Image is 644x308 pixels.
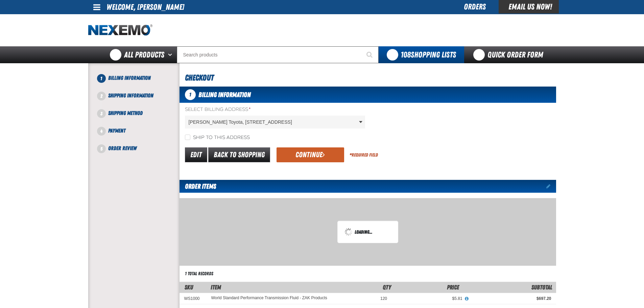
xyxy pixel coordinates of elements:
label: Select Billing Address [185,106,365,113]
span: Billing Information [108,75,151,81]
span: Subtotal [531,284,552,291]
button: Continue [277,147,344,162]
li: Shipping Method. Step 3 of 5. Not Completed [101,109,180,127]
span: Shopping Lists [401,50,456,60]
nav: Checkout steps. Current step is Billing Information. Step 1 of 5 [96,74,180,152]
div: $5.81 [397,296,462,301]
span: Payment [108,127,125,134]
button: Start Searching [362,46,379,63]
span: 2 [97,92,106,100]
a: Back to Shopping [208,147,270,162]
li: Payment. Step 4 of 5. Not Completed [101,127,180,144]
span: Order Review [108,145,137,151]
span: Checkout [185,73,214,82]
input: Search [177,46,379,63]
a: Edit items [546,184,556,189]
span: 3 [97,109,106,118]
input: Ship to this address [185,135,190,140]
span: Price [447,284,459,291]
button: Open All Products pages [166,46,177,63]
button: View All Prices for World Standard Performance Transmission Fluid - ZAK Products [462,296,471,302]
span: 120 [380,296,387,301]
a: SKU [185,284,193,291]
span: All Products [124,49,164,61]
span: 1 [185,89,196,100]
h2: Order Items [180,180,216,193]
img: Nexemo logo [88,24,152,36]
button: You have 108 Shopping Lists. Open to view details [379,46,464,63]
div: $697.20 [472,296,551,301]
td: WS1000 [180,293,207,304]
li: Billing Information. Step 1 of 5. Not Completed [101,74,180,92]
a: Quick Order Form [464,46,556,63]
label: Ship to this address [185,135,250,141]
span: Item [211,284,221,291]
span: Qty [383,284,391,291]
span: 5 [97,144,106,153]
a: Home [88,24,152,36]
span: Shipping Information [108,92,153,99]
div: Loading... [344,228,391,236]
span: 4 [97,127,106,136]
span: Shipping Method [108,110,143,116]
li: Shipping Information. Step 2 of 5. Not Completed [101,92,180,109]
strong: 108 [401,50,411,60]
a: World Standard Performance Transmission Fluid - ZAK Products [211,296,327,301]
li: Order Review. Step 5 of 5. Not Completed [101,144,180,152]
a: Edit [185,147,207,162]
span: 1 [97,74,106,83]
span: Billing Information [198,91,251,99]
div: Required Field [350,152,378,158]
div: 1 total records [185,270,213,277]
